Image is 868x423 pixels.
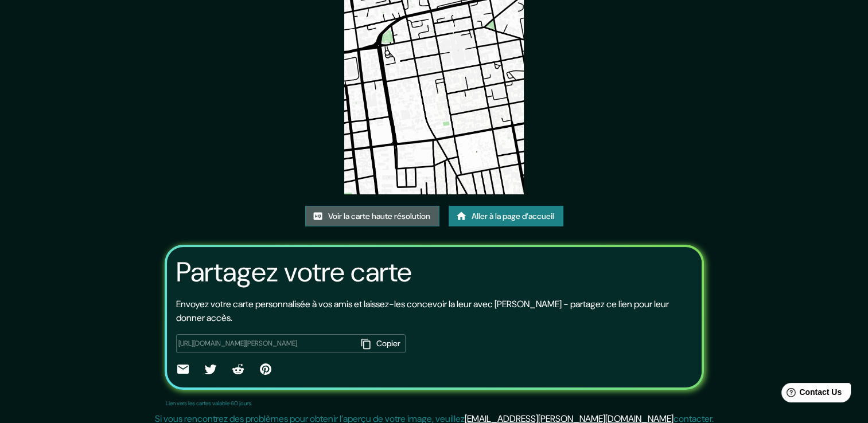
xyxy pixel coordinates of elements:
[176,297,692,325] p: Envoyez votre carte personnalisée à vos amis et laissez-les concevoir la leur avec [PERSON_NAME] ...
[305,206,439,227] a: Voir la carte haute résolution
[328,209,430,224] font: Voir la carte haute résolution
[766,378,855,410] iframe: Help widget launcher
[166,399,252,408] p: Lien vers les cartes valable 60 jours.
[472,209,554,224] font: Aller à la page d’accueil
[376,336,400,351] font: Copier
[176,256,412,288] h3: Partagez votre carte
[449,206,563,227] a: Aller à la page d’accueil
[357,334,406,353] button: Copier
